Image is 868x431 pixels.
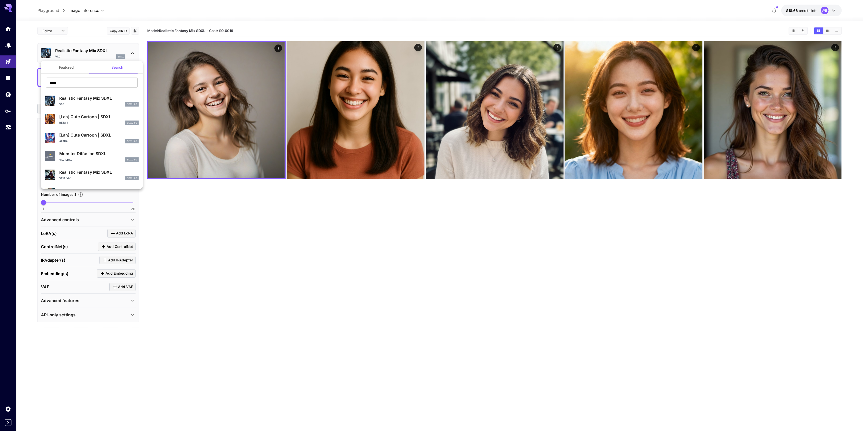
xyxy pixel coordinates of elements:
p: Monster Diffusion SDXL [59,151,139,157]
p: Creative Engine SDXL [59,187,139,194]
div: Realistic Fantasy Mix SDXLv1.0SDXL 1.0 [45,93,139,109]
p: SDXL 1.0 [127,158,137,161]
p: SDXL 1.0 [127,140,137,143]
p: v2.0-vae [59,176,71,180]
span: ⚠️ [49,153,51,155]
div: ⚠️Warning:NSFW ContentMonster Diffusion SDXLv1.0 SDXLSDXL 1.0 [45,148,139,164]
p: Realistic Fantasy Mix SDXL [59,169,139,175]
p: Alpha [59,139,68,143]
span: Warning: [47,155,53,157]
p: SDXL 1.0 [127,176,137,180]
p: [Lah] Cute Cartoon | SDXL [59,132,139,138]
p: SDXL 1.0 [127,121,137,125]
div: [Lah] Cute Cartoon | SDXLBeta 1SDXL 1.0 [45,112,139,127]
p: Realistic Fantasy Mix SDXL [59,95,139,101]
div: Realistic Fantasy Mix SDXLv2.0-vaeSDXL 1.0 [45,167,139,183]
p: [Lah] Cute Cartoon | SDXL [59,114,139,120]
p: v1.0 SDXL [59,158,72,162]
div: Creative Engine SDXL [45,185,139,201]
p: SDXL 1.0 [127,102,137,106]
p: Beta 1 [59,121,68,125]
button: Featured [41,61,92,73]
button: Search [92,61,143,73]
span: NSFW Content [46,157,55,159]
p: v1.0 [59,102,65,106]
div: [Lah] Cute Cartoon | SDXLAlphaSDXL 1.0 [45,130,139,145]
